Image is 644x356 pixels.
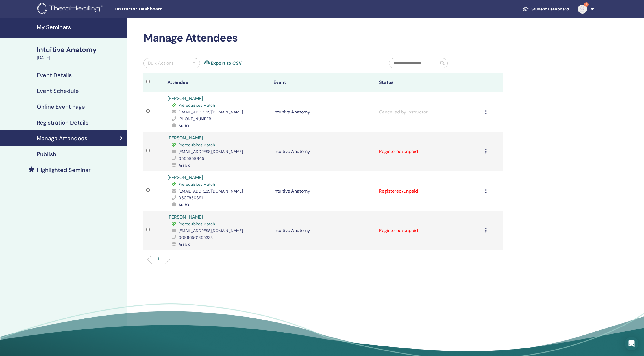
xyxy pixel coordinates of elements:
[179,123,190,128] span: Arabic
[165,73,271,92] th: Attendee
[271,92,377,132] td: Intuitive Anatomy
[143,32,503,45] h2: Manage Attendees
[179,221,215,226] span: Prerequisites Match
[37,45,124,54] div: Intuitive Anatomy
[37,103,85,110] h4: Online Event Page
[37,24,124,30] h4: My Seminars
[179,103,215,108] span: Prerequisites Match
[179,195,203,200] span: 0507856681
[271,73,377,92] th: Event
[179,189,243,194] span: [EMAIL_ADDRESS][DOMAIN_NAME]
[584,2,589,7] span: 1
[179,202,190,207] span: Arabic
[115,6,200,12] span: Instructor Dashboard
[37,88,79,94] h4: Event Schedule
[167,95,203,101] a: [PERSON_NAME]
[271,132,377,171] td: Intuitive Anatomy
[522,6,529,11] img: graduation-cap-white.svg
[179,182,215,187] span: Prerequisites Match
[179,156,204,161] span: 0555959845
[37,119,88,126] h4: Registration Details
[37,72,72,78] h4: Event Details
[625,337,638,350] div: Open Intercom Messenger
[179,242,190,247] span: Arabic
[518,4,573,14] a: Student Dashboard
[37,167,91,173] h4: Highlighted Seminar
[211,60,242,67] a: Export to CSV
[33,45,127,61] a: Intuitive Anatomy[DATE]
[167,174,203,180] a: [PERSON_NAME]
[37,3,105,16] img: logo.png
[179,235,213,240] span: 00966501855333
[37,151,56,158] h4: Publish
[148,60,174,67] div: Bulk Actions
[179,110,243,115] span: [EMAIL_ADDRESS][DOMAIN_NAME]
[179,149,243,154] span: [EMAIL_ADDRESS][DOMAIN_NAME]
[37,54,124,61] div: [DATE]
[179,142,215,147] span: Prerequisites Match
[37,135,87,142] h4: Manage Attendees
[271,211,377,250] td: Intuitive Anatomy
[179,163,190,168] span: Arabic
[578,5,587,14] img: default.jpg
[376,73,482,92] th: Status
[167,135,203,141] a: [PERSON_NAME]
[179,116,212,121] span: [PHONE_NUMBER]
[179,228,243,233] span: [EMAIL_ADDRESS][DOMAIN_NAME]
[167,214,203,220] a: [PERSON_NAME]
[158,256,159,262] p: 1
[271,171,377,211] td: Intuitive Anatomy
